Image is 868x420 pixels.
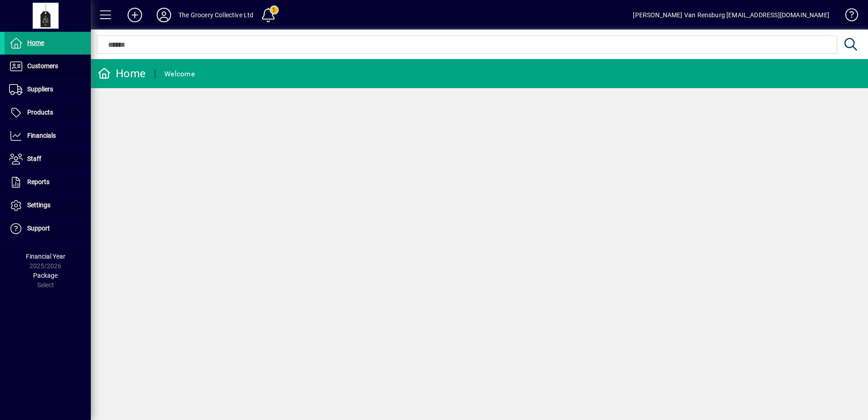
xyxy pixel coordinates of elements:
[5,171,91,194] a: Reports
[27,155,41,162] span: Staff
[27,178,49,185] span: Reports
[5,148,91,170] a: Staff
[5,194,91,217] a: Settings
[149,7,178,23] button: Profile
[27,109,53,116] span: Products
[178,8,254,22] div: The Grocery Collective Ltd
[5,125,91,147] a: Financials
[5,101,91,124] a: Products
[33,272,58,279] span: Package
[633,8,829,22] div: [PERSON_NAME] Van Rensburg [EMAIL_ADDRESS][DOMAIN_NAME]
[27,132,56,139] span: Financials
[27,201,50,209] span: Settings
[5,55,91,78] a: Customers
[5,217,91,240] a: Support
[5,78,91,101] a: Suppliers
[838,2,857,31] a: Knowledge Base
[27,39,44,46] span: Home
[27,62,58,70] span: Customers
[27,85,53,93] span: Suppliers
[98,66,146,81] div: Home
[120,7,149,23] button: Add
[27,225,50,232] span: Support
[26,253,65,260] span: Financial Year
[164,67,195,81] div: Welcome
